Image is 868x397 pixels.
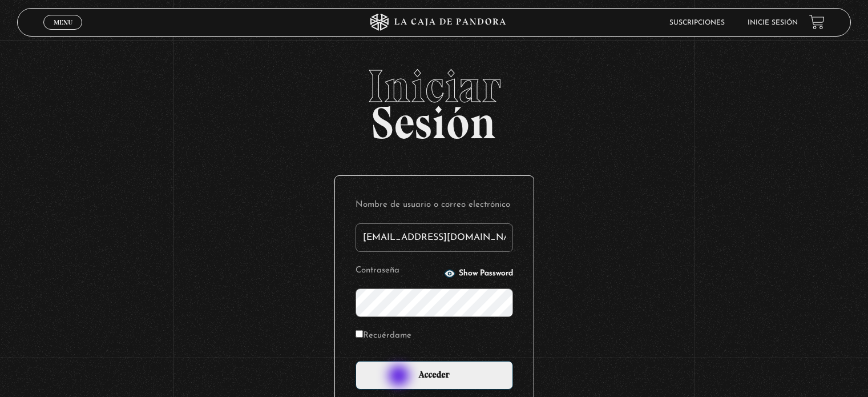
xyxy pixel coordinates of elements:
[356,197,513,214] label: Nombre de usuario o correo electrónico
[748,19,798,26] a: Inicie sesión
[809,14,825,30] a: View your shopping cart
[356,330,363,338] input: Recuérdame
[17,63,850,137] h2: Sesión
[356,361,513,390] input: Acceder
[356,262,441,280] label: Contraseña
[17,63,850,109] span: Iniciar
[50,29,76,37] span: Cerrar
[444,268,513,279] button: Show Password
[356,327,411,345] label: Recuérdame
[459,270,513,278] span: Show Password
[669,19,725,26] a: Suscripciones
[54,19,72,26] span: Menu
